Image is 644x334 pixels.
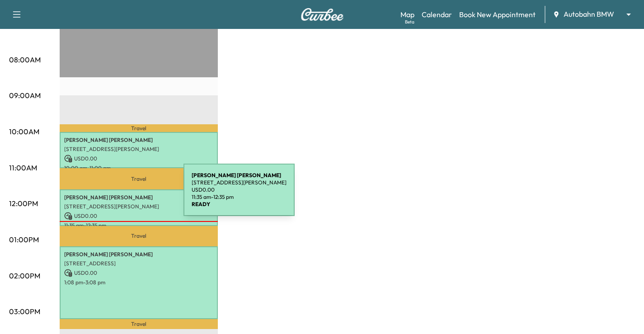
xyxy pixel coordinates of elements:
[192,186,287,193] p: USD 0.00
[60,168,218,189] p: Travel
[9,54,41,65] p: 08:00AM
[60,319,218,329] p: Travel
[192,172,281,179] b: [PERSON_NAME] [PERSON_NAME]
[9,270,40,281] p: 02:00PM
[400,9,414,20] a: MapBeta
[64,279,213,286] p: 1:08 pm - 3:08 pm
[64,212,213,220] p: USD 0.00
[64,260,213,267] p: [STREET_ADDRESS]
[64,194,213,201] p: [PERSON_NAME] [PERSON_NAME]
[9,90,41,101] p: 09:00AM
[9,306,40,317] p: 03:00PM
[64,146,213,153] p: [STREET_ADDRESS][PERSON_NAME]
[64,251,213,258] p: [PERSON_NAME] [PERSON_NAME]
[192,201,210,207] b: READY
[64,165,213,172] p: 10:00 am - 11:00 am
[9,198,38,209] p: 12:00PM
[459,9,536,20] a: Book New Appointment
[64,269,213,277] p: USD 0.00
[9,126,39,137] p: 10:00AM
[60,124,218,132] p: Travel
[301,8,344,21] img: Curbee Logo
[9,162,37,173] p: 11:00AM
[64,155,213,163] p: USD 0.00
[564,9,614,19] span: Autobahn BMW
[422,9,452,20] a: Calendar
[192,193,287,201] p: 11:35 am - 12:35 pm
[60,226,218,246] p: Travel
[405,19,414,25] div: Beta
[64,136,213,144] p: [PERSON_NAME] [PERSON_NAME]
[64,222,213,229] p: 11:35 am - 12:35 pm
[64,203,213,210] p: [STREET_ADDRESS][PERSON_NAME]
[9,234,39,245] p: 01:00PM
[192,179,287,186] p: [STREET_ADDRESS][PERSON_NAME]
